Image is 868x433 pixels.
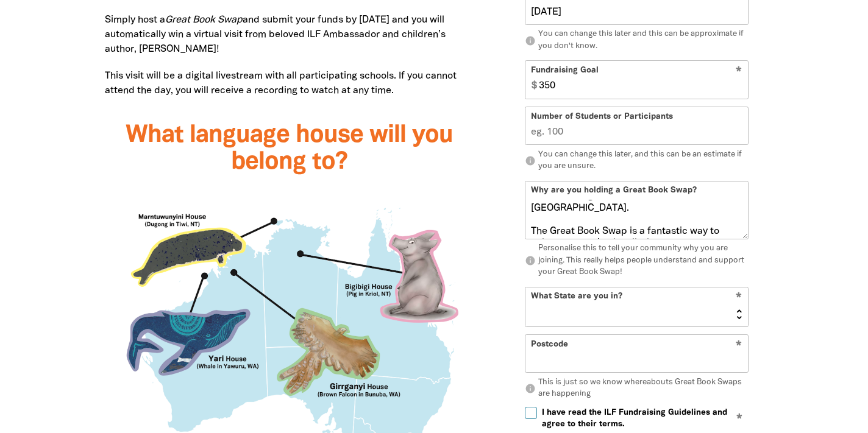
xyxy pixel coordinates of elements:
[525,149,749,173] p: You can change this later, and this can be an estimate if you are unsure.
[531,5,743,19] input: Great Book Swap Date DD/MM/YYYY
[736,414,742,425] i: Required
[525,407,537,419] input: I have read the ILF Fundraising Guidelines and agree to their terms.
[542,407,749,430] span: I have read the ILF Fundraising Guidelines and agree to their terms.
[126,124,453,174] span: What language house will you belong to?
[525,156,536,167] i: info
[105,13,474,57] p: Simply host a and submit your funds by [DATE] and you will automatically win a virtual visit from...
[105,69,474,98] p: This visit will be a digital livestream with all participating schools. If you cannot attend the ...
[525,62,537,99] span: $
[525,108,748,145] input: eg. 100
[525,29,749,53] p: You can change this later and this can be approximate if you don't know.
[525,256,536,267] i: info
[525,384,536,395] i: info
[525,35,536,46] i: info
[165,16,243,24] em: Great Book Swap
[525,243,749,279] p: Personalise this to tell your community why you are joining. This really helps people understand ...
[525,377,749,401] p: This is just so we know whereabouts Great Book Swaps are happening
[534,62,748,99] input: eg. 350
[525,200,748,239] textarea: We're holding a Great Book Swap to support the Indigenous Literacy Foundation (ILF) to provide bo...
